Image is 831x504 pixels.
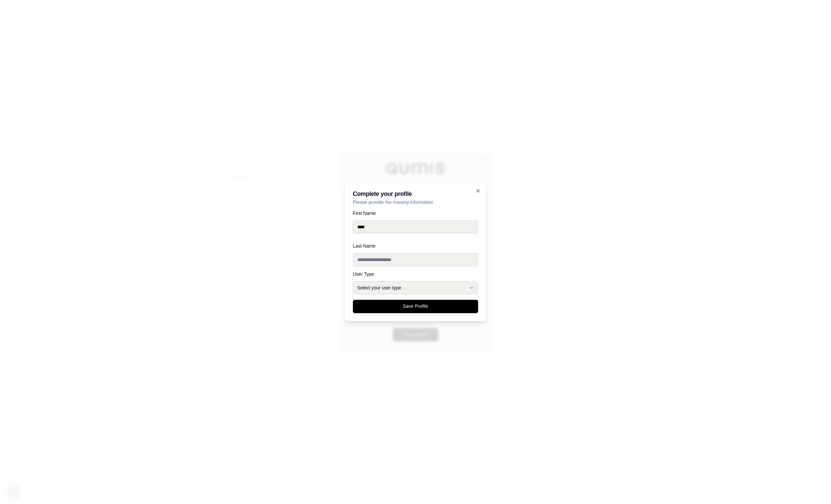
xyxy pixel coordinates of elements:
[353,211,478,216] label: First Name
[353,244,478,248] label: Last Name
[353,191,478,197] h2: Complete your profile
[353,300,478,313] button: Save Profile
[353,272,478,276] label: User Type
[353,199,478,206] p: Please provide the missing information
